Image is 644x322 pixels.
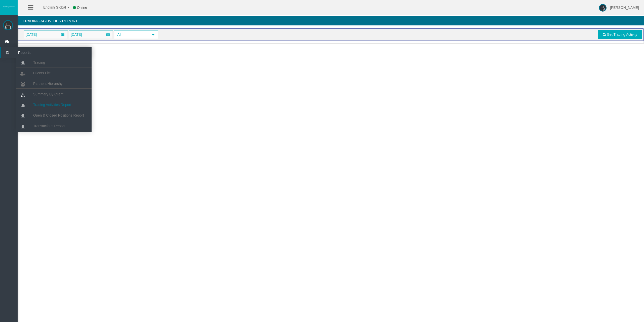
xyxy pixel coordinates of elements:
span: Clients List [33,71,50,75]
span: Transactions Report [33,124,65,128]
span: Partners Hierarchy [33,82,63,86]
span: Trading Activities Report [33,103,71,107]
a: Reports [1,47,92,58]
img: user-image [599,4,607,12]
span: Online [77,6,87,10]
img: logo.svg [3,6,15,8]
span: All [114,31,149,39]
a: Clients List [16,68,92,78]
a: Partners Hierarchy [16,79,92,88]
span: [DATE] [24,31,38,38]
span: Trading [33,60,45,64]
a: Open & Closed Positions Report [16,111,92,120]
a: Transactions Report [16,121,92,130]
span: Summary By Client [33,92,63,96]
a: Trading [16,58,92,67]
a: Trading Activities Report [16,100,92,109]
h4: Trading Activities Report [18,16,644,25]
span: Reports [14,47,64,58]
a: Summary By Client [16,90,92,99]
span: English Global [37,5,66,9]
span: [PERSON_NAME] [610,6,639,10]
span: Get Trading Activity [607,32,637,37]
span: [DATE] [69,31,83,38]
span: select [151,33,155,37]
span: Open & Closed Positions Report [33,113,84,117]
